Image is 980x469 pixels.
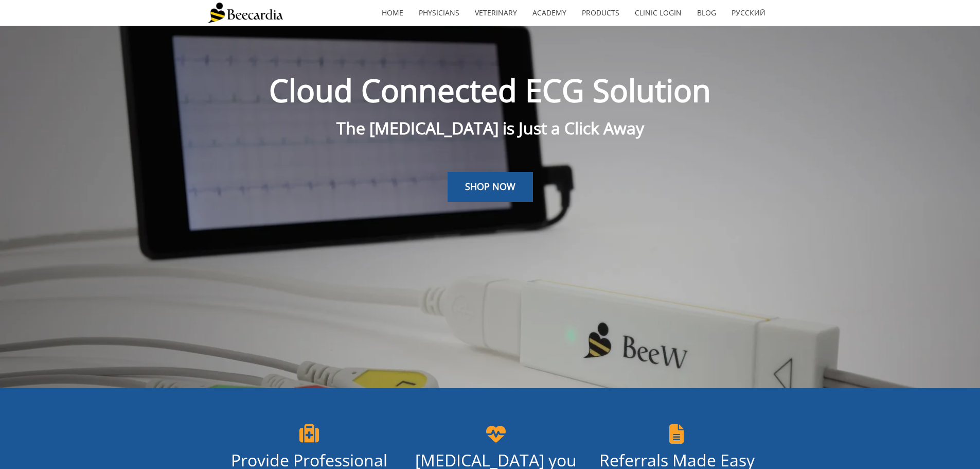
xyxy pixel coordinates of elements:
[448,172,533,202] a: SHOP NOW
[724,1,773,25] a: Русский
[374,1,411,25] a: home
[525,1,574,25] a: Academy
[336,117,644,139] span: The [MEDICAL_DATA] is Just a Click Away
[467,1,525,25] a: Veterinary
[574,1,627,25] a: Products
[627,1,689,25] a: Clinic Login
[411,1,467,25] a: Physicians
[465,180,515,193] span: SHOP NOW
[689,1,724,25] a: Blog
[207,3,283,23] img: Beecardia
[269,69,711,111] span: Cloud Connected ECG Solution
